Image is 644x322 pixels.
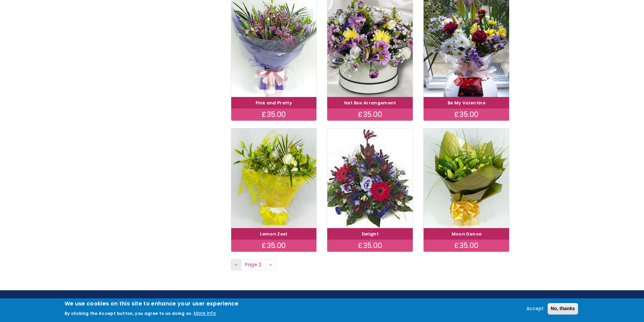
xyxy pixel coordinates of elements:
[231,259,510,271] nav: Page navigation
[260,231,288,237] a: Lemon Zest
[524,305,546,313] button: Accept
[548,303,578,315] button: No, thanks
[231,128,317,228] img: Lemon Zest
[269,261,272,268] span: ››
[235,261,238,268] span: ‹‹
[194,309,216,318] button: More info
[344,100,396,106] a: Hat Box Arrangement
[256,100,292,106] a: Pink and Pretty
[231,108,317,121] div: £35.00
[65,311,193,316] p: By clicking the Accept button, you agree to us doing so.
[327,128,413,228] img: Delight
[241,259,265,271] span: Page 2
[448,100,485,106] a: Be My Valentine
[231,240,317,252] div: £35.00
[362,231,379,237] a: Delight
[424,128,509,228] img: Moon Dance
[327,108,413,121] div: £35.00
[327,240,413,252] div: £35.00
[424,108,509,121] div: £35.00
[424,240,509,252] div: £35.00
[65,300,239,307] h2: We use cookies on this site to enhance your user experience
[452,231,482,237] a: Moon Dance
